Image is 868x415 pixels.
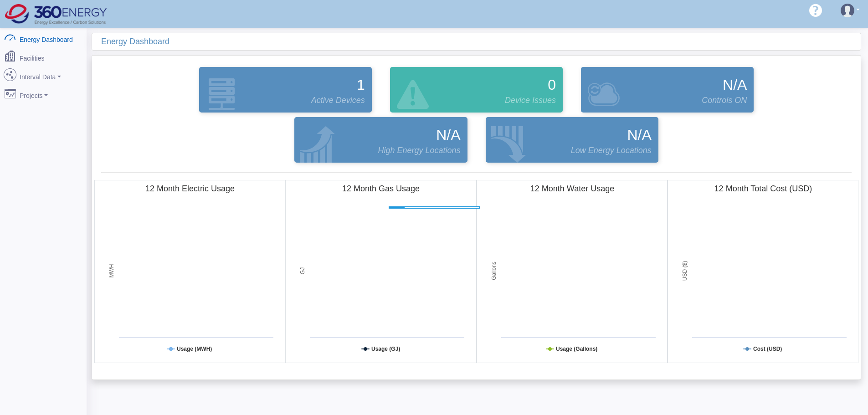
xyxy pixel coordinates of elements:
[530,184,614,193] tspan: 12 Month Water Usage
[627,124,651,146] span: N/A
[505,94,556,107] span: Device Issues
[101,33,861,50] div: Energy Dashboard
[571,144,652,157] span: Low Energy Locations
[357,74,365,96] span: 1
[108,264,115,278] tspan: MWH
[491,261,497,280] tspan: Gallons
[436,124,460,146] span: N/A
[682,261,688,281] tspan: USD ($)
[378,144,460,157] span: High Energy Locations
[342,184,420,193] tspan: 12 Month Gas Usage
[197,67,374,113] a: 1 Active Devices
[753,346,782,352] tspan: Cost (USD)
[371,346,400,352] tspan: Usage (GJ)
[177,346,212,352] tspan: Usage (MWH)
[311,94,365,107] span: Active Devices
[381,65,572,115] div: Devices that are active and configured but are in an error state.
[723,74,747,96] span: N/A
[702,94,747,107] span: Controls ON
[841,4,854,17] img: user-3.svg
[190,65,381,115] div: Devices that are actively reporting data.
[145,184,235,193] tspan: 12 Month Electric Usage
[556,346,597,352] tspan: Usage (Gallons)
[714,184,812,193] tspan: 12 Month Total Cost (USD)
[548,74,556,96] span: 0
[299,267,306,274] tspan: GJ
